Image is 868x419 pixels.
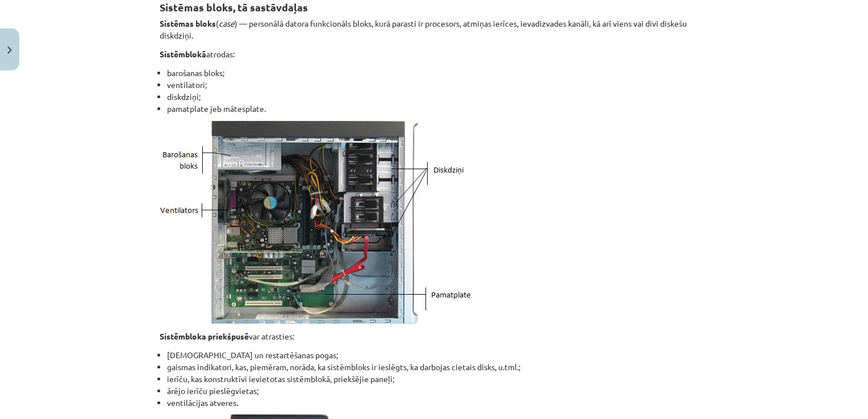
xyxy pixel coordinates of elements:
strong: Sistēmbloka priekšpusē [160,331,249,341]
p: atrodas: [160,48,708,60]
li: [DEMOGRAPHIC_DATA] un restartēšanas pogas; [167,349,708,361]
li: ārējo ierīču pieslēgvietas; [167,385,708,397]
li: gaismas indikatori, kas, piemēram, norāda, ka sistēmbloks ir ieslēgts, ka darbojas cietais disks,... [167,361,708,373]
li: barošanas bloks; [167,67,708,79]
li: ventilatori; [167,79,708,91]
strong: Sistēmas bloks [160,18,216,28]
li: ventilācijas atveres. [167,397,708,409]
p: ( ) — personālā datora funkcionāls bloks, kurā parasti ir procesors, atmiņas ierīces, ievadizvade... [160,18,708,41]
li: diskdziņi; [167,91,708,103]
img: icon-close-lesson-0947bae3869378f0d4975bcd49f059093ad1ed9edebbc8119c70593378902aed.svg [7,47,12,54]
em: case [219,18,235,28]
strong: Sistēmblokā [160,49,206,59]
li: ierīču, kas konstruktīvi ievietotas sistēmblokā, priekšējie paneļi; [167,373,708,385]
strong: Sistēmas bloks, tā sastāvdaļas [160,1,308,14]
p: var atrasties: [160,330,708,342]
li: pamatplate jeb mātesplate. [167,103,708,115]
